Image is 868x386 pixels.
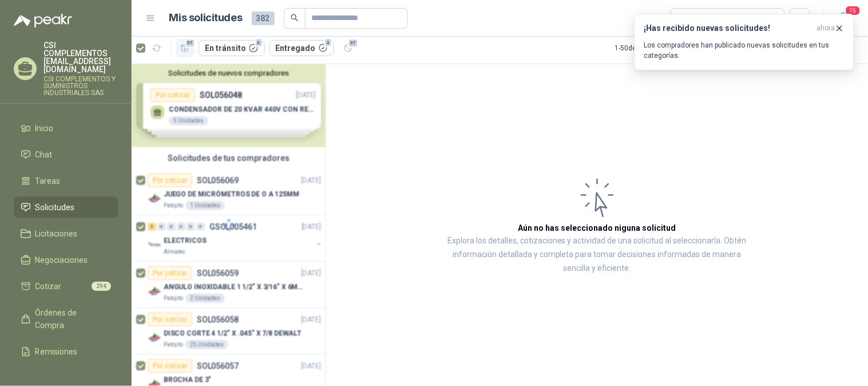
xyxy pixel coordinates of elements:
span: Inicio [35,122,54,135]
p: CSI COMPLEMENTOS [EMAIL_ADDRESS][DOMAIN_NAME] [43,41,118,73]
p: Explora los detalles, cotizaciones y actividad de una solicitud al seleccionarla. Obtén informaci... [441,234,754,275]
span: Licitaciones [35,227,78,240]
span: 294 [92,282,111,291]
button: ¡Has recibido nuevas solicitudes!ahora Los compradores han publicado nuevas solicitudes en tus ca... [635,14,854,70]
a: Solicitudes [14,196,118,218]
span: 37 [348,38,359,48]
button: Entregado3 [269,40,335,56]
button: En tránsito3 [199,40,265,56]
span: Cotizar [35,280,62,293]
p: Los compradores han publicado nuevas solicitudes en tus categorías. [644,40,845,61]
span: 15 [845,5,861,16]
span: Solicitudes [35,201,75,214]
span: 3 [324,38,332,48]
span: Chat [35,148,53,161]
a: Órdenes de Compra [14,302,118,336]
a: Remisiones [14,341,118,363]
p: CSI COMPLEMENTOS Y SUMINISTROS INDUSTRIALES SAS [43,76,118,96]
span: ahora [817,23,835,33]
a: Licitaciones [14,223,118,245]
h3: Aún no has seleccionado niguna solicitud [518,222,676,234]
h3: ¡Has recibido nuevas solicitudes! [644,23,812,33]
a: Cotizar294 [14,275,118,297]
button: 15 [834,8,854,29]
span: Órdenes de Compra [35,306,107,332]
span: 382 [252,11,275,25]
span: 3 [255,38,263,48]
h1: Mis solicitudes [169,10,243,26]
button: 37 [339,39,357,57]
span: Negociaciones [35,254,88,266]
span: 37 [185,38,196,48]
span: Remisiones [35,345,78,358]
a: Tareas [14,170,118,192]
button: 37 [176,39,194,57]
span: search [291,14,299,22]
div: 1 - 50 de 282 [615,39,685,57]
img: Logo peakr [14,14,72,27]
div: Todas [678,12,702,25]
a: Inicio [14,117,118,139]
a: Chat [14,144,118,166]
a: Negociaciones [14,249,118,271]
span: Tareas [35,175,61,187]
